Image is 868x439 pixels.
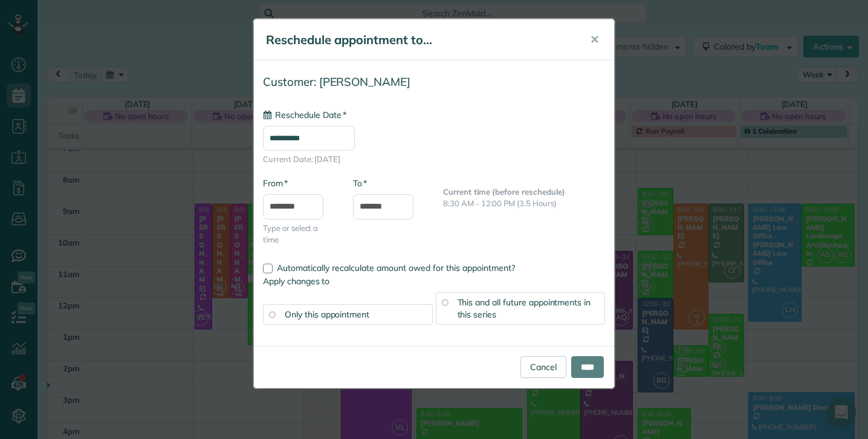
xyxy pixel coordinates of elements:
[263,154,605,165] span: Current Date: [DATE]
[266,31,573,48] h5: Reschedule appointment to...
[520,356,566,378] a: Cancel
[263,177,288,189] label: From
[353,177,367,189] label: To
[263,109,346,121] label: Reschedule Date
[277,262,515,273] span: Automatically recalculate amount owed for this appointment?
[263,223,335,246] span: Type or select a time
[443,187,565,197] b: Current time (before reschedule)
[269,311,275,317] input: Only this appointment
[285,309,369,320] span: Only this appointment
[263,275,605,287] label: Apply changes to
[442,299,448,305] input: This and all future appointments in this series
[590,33,599,47] span: ✕
[443,198,605,209] p: 8:30 AM - 12:00 PM (3.5 Hours)
[263,76,605,88] h4: Customer: [PERSON_NAME]
[458,297,591,320] span: This and all future appointments in this series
